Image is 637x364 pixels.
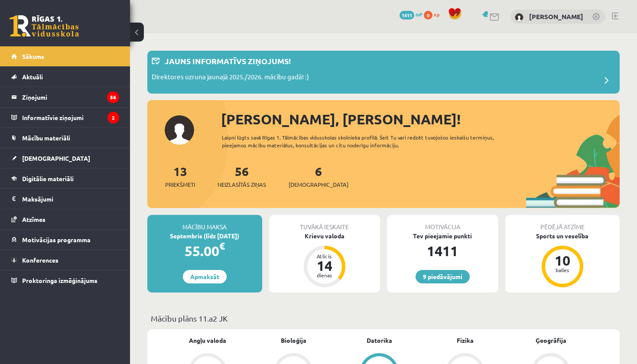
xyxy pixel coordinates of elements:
[269,231,380,240] div: Krievu valoda
[11,209,119,229] a: Atzīmes
[505,215,620,231] div: Pēdējā atzīme
[22,52,44,60] span: Sākums
[289,180,348,189] span: [DEMOGRAPHIC_DATA]
[22,107,119,127] legend: Informatīvie ziņojumi
[312,259,338,273] div: 14
[312,253,338,259] div: Atlicis
[22,236,91,244] span: Motivācijas programma
[505,231,620,240] div: Sports un veselība
[183,270,227,283] a: Apmaksāt
[269,231,380,289] a: Krievu valoda Atlicis 14 dienas
[11,128,119,148] a: Mācību materiāli
[11,87,119,107] a: Ziņojumi56
[22,256,58,264] span: Konferences
[11,270,119,290] a: Proktoringa izmēģinājums
[107,91,119,103] i: 56
[387,215,498,231] div: Motivācija
[387,231,498,240] div: Tev pieejamie punkti
[312,273,338,278] div: dienas
[165,163,195,189] a: 13Priekšmeti
[281,336,306,345] a: Bioloģija
[416,11,422,18] span: mP
[218,163,266,189] a: 56Neizlasītās ziņas
[107,112,119,123] i: 2
[11,250,119,270] a: Konferences
[152,72,309,84] p: Direktores uzruna jaunajā 2025./2026. mācību gadā! :)
[22,189,119,209] legend: Maksājumi
[218,180,266,189] span: Neizlasītās ziņas
[289,163,348,189] a: 6[DEMOGRAPHIC_DATA]
[11,189,119,209] a: Maksājumi
[269,215,380,231] div: Tuvākā ieskaite
[165,55,291,67] p: Jauns informatīvs ziņojums!
[387,240,498,261] div: 1411
[11,148,119,168] a: [DEMOGRAPHIC_DATA]
[147,231,262,240] div: Septembris (līdz [DATE])
[457,336,474,345] a: Fizika
[515,13,523,22] img: Viktorija Vargušenko
[189,336,226,345] a: Angļu valoda
[549,267,575,273] div: balles
[505,231,620,289] a: Sports un veselība 10 balles
[221,109,620,130] div: [PERSON_NAME], [PERSON_NAME]!
[22,215,45,223] span: Atzīmes
[22,175,74,182] span: Digitālie materiāli
[165,180,195,189] span: Priekšmeti
[11,169,119,188] a: Digitālie materiāli
[22,73,43,81] span: Aktuāli
[549,253,575,267] div: 10
[400,11,414,19] span: 1411
[22,87,119,107] legend: Ziņojumi
[222,133,505,149] div: Laipni lūgts savā Rīgas 1. Tālmācības vidusskolas skolnieka profilā. Šeit Tu vari redzēt tuvojošo...
[147,215,262,231] div: Mācību maksa
[22,154,90,162] span: [DEMOGRAPHIC_DATA]
[10,15,79,37] a: Rīgas 1. Tālmācības vidusskola
[424,11,432,19] span: 0
[367,336,392,345] a: Datorika
[11,46,119,66] a: Sākums
[151,312,616,324] p: Mācību plāns 11.a2 JK
[11,107,119,127] a: Informatīvie ziņojumi2
[536,336,566,345] a: Ģeogrāfija
[400,11,422,18] a: 1411 mP
[434,11,439,18] span: xp
[529,12,583,21] a: [PERSON_NAME]
[424,11,444,18] a: 0 xp
[219,240,225,252] span: €
[147,240,262,261] div: 55.00
[22,276,97,284] span: Proktoringa izmēģinājums
[416,270,470,283] a: 9 piedāvājumi
[11,67,119,87] a: Aktuāli
[11,230,119,250] a: Motivācijas programma
[22,134,70,142] span: Mācību materiāli
[152,55,615,89] a: Jauns informatīvs ziņojums! Direktores uzruna jaunajā 2025./2026. mācību gadā! :)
